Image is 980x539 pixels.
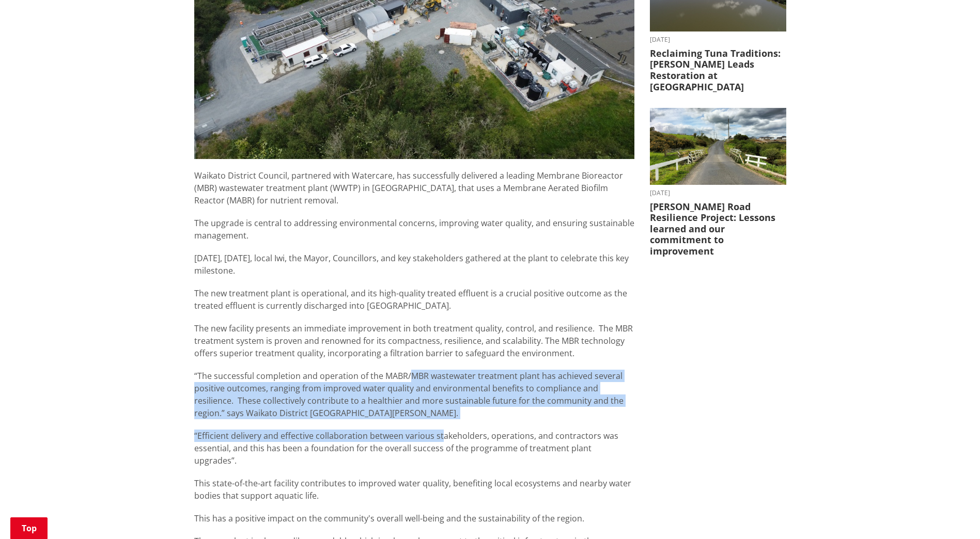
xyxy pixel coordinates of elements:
p: “The successful completion and operation of the MABR/MBR wastewater treatment plant has achieved ... [194,370,634,419]
p: “Efficient delivery and effective collaboration between various stakeholders, operations, and con... [194,430,634,467]
p: [DATE], [DATE], local Iwi, the Mayor, Councillors, and key stakeholders gathered at the plant to ... [194,252,634,277]
p: This state-of-the-art facility contributes to improved water quality, benefiting local ecosystems... [194,477,634,502]
time: [DATE] [650,37,786,43]
h3: Reclaiming Tuna Traditions: [PERSON_NAME] Leads Restoration at [GEOGRAPHIC_DATA] [650,48,786,92]
p: Waikato District Council, partnered with Watercare, has successfully delivered a leading Membrane... [194,169,634,207]
p: This has a positive impact on the community's overall well-being and the sustainability of the re... [194,512,634,525]
p: The new facility presents an immediate improvement in both treatment quality, control, and resili... [194,322,634,359]
p: The new treatment plant is operational, and its high-quality treated effluent is a crucial positi... [194,287,634,312]
a: Top [10,517,48,539]
a: [DATE] [PERSON_NAME] Road Resilience Project: Lessons learned and our commitment to improvement [650,108,786,257]
iframe: Messenger Launcher [932,496,970,533]
h3: [PERSON_NAME] Road Resilience Project: Lessons learned and our commitment to improvement [650,201,786,257]
img: PR-21222 Huia Road Relience Munro Road Bridge [650,108,786,185]
time: [DATE] [650,190,786,196]
p: The upgrade is central to addressing environmental concerns, improving water quality, and ensurin... [194,217,634,242]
